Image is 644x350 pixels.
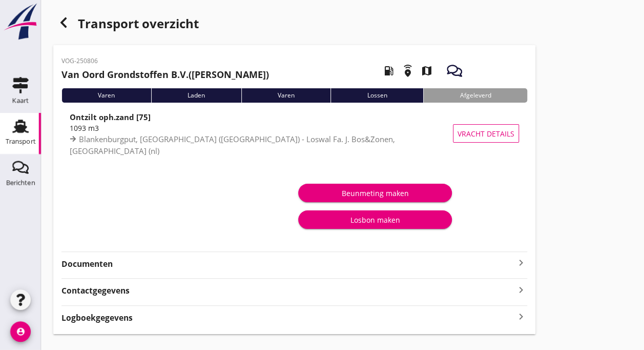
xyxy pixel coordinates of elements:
p: VOG-250806 [61,56,269,66]
div: 1093 m3 [70,123,458,133]
div: Transport [6,138,36,145]
i: emergency_share [393,56,422,85]
strong: Ontzilt oph.zand [75] [70,112,151,122]
strong: Logboekgegevens [61,312,133,324]
div: Varen [241,88,331,103]
h2: ([PERSON_NAME]) [61,68,269,82]
div: Laden [151,88,241,103]
strong: Contactgegevens [61,285,130,297]
div: Afgeleverd [423,88,527,103]
i: keyboard_arrow_right [515,257,527,269]
a: Ontzilt oph.zand [75]1093 m3Blankenburgput, [GEOGRAPHIC_DATA] ([GEOGRAPHIC_DATA]) - Loswal Fa. J.... [61,111,527,156]
span: Vracht details [458,128,514,139]
button: Losbon maken [298,210,452,229]
strong: Van Oord Grondstoffen B.V. [61,68,189,81]
i: keyboard_arrow_right [515,283,527,297]
strong: Documenten [61,258,515,270]
div: Berichten [6,179,35,186]
div: Lossen [330,88,423,103]
span: Blankenburgput, [GEOGRAPHIC_DATA] ([GEOGRAPHIC_DATA]) - Loswal Fa. J. Bos&Zonen, [GEOGRAPHIC_DATA... [70,134,395,156]
i: keyboard_arrow_right [515,310,527,324]
button: Vracht details [453,124,519,143]
div: Kaart [12,97,29,104]
div: Varen [61,88,151,103]
i: local_gas_station [375,56,403,85]
i: account_circle [10,321,31,342]
button: Beunmeting maken [298,184,452,202]
i: map [412,56,441,85]
img: logo-small.a267ee39.svg [2,3,39,41]
div: Beunmeting maken [306,188,444,199]
div: Transport overzicht [53,12,535,37]
div: Losbon maken [306,215,444,225]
